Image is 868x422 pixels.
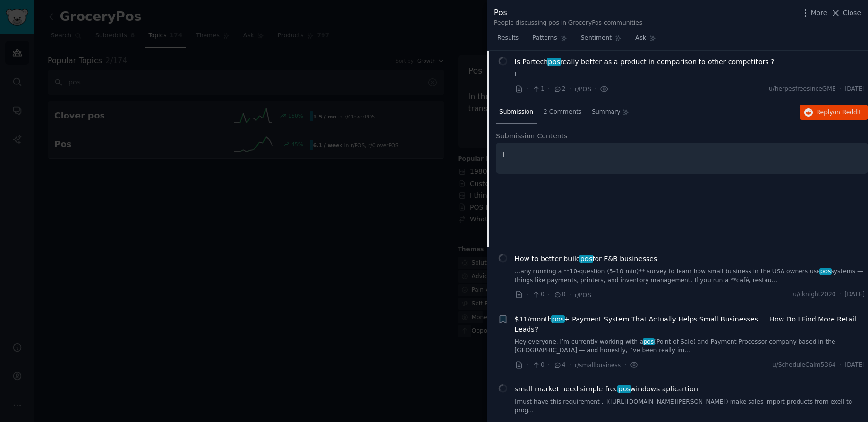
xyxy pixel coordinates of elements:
span: small market need simple free windows aplicartion [515,384,698,394]
span: pos [547,58,561,66]
span: on Reddit [833,109,861,116]
a: Sentiment [578,31,625,51]
span: [DATE] [845,290,865,299]
span: pos [579,255,593,263]
span: 0 [532,361,544,370]
span: Patterns [532,34,557,43]
span: Results [497,34,519,43]
button: More [800,8,828,18]
span: pos [551,315,565,323]
span: u/cknight2020 [793,290,835,299]
span: pos [617,385,631,393]
span: · [624,360,626,370]
a: Patterns [529,31,570,51]
span: · [527,84,528,94]
span: · [569,84,571,94]
span: r/POS [575,292,591,299]
span: Reply [817,108,861,117]
a: $11/monthpos+ Payment System That Actually Helps Small Businesses — How Do I Find More Retail Leads? [515,314,865,335]
span: Submission [499,108,533,117]
span: Submission Contents [496,131,568,141]
span: · [548,360,550,370]
span: [DATE] [845,85,865,94]
a: [must have this requirement . ]([URL][DOMAIN_NAME][PERSON_NAME]) make sales import products from ... [515,398,865,415]
span: Sentiment [581,34,612,43]
a: I [515,70,865,79]
span: Ask [635,34,646,43]
span: · [839,290,841,299]
a: small market need simple freeposwindows aplicartion [515,384,698,394]
div: Pos [494,7,642,19]
span: · [595,84,596,94]
span: How to better build for F&B businesses [515,254,658,264]
span: u/herpesfreesinceGME [769,85,836,94]
span: 2 Comments [544,108,581,117]
span: pos [643,338,655,345]
button: Replyon Reddit [800,105,868,120]
span: · [548,84,550,94]
span: 4 [553,361,565,370]
span: 0 [553,290,565,299]
button: Close [831,8,861,18]
span: r/smallbusiness [575,362,621,369]
span: $11/month + Payment System That Actually Helps Small Businesses — How Do I Find More Retail Leads? [515,314,865,335]
span: 0 [532,290,544,299]
span: r/POS [575,86,591,93]
a: ...any running a **10-question (5–10 min)** survey to learn how small business in the USA owners ... [515,268,865,285]
span: 1 [532,85,544,94]
p: I [503,150,861,160]
span: pos [819,268,832,275]
span: [DATE] [845,361,865,370]
span: · [839,85,841,94]
span: Close [843,8,861,18]
span: Summary [592,108,620,117]
span: Is Partech really better as a product in comparison to other competitors ? [515,57,775,67]
span: · [548,290,550,300]
a: Results [494,31,522,51]
span: · [569,290,571,300]
div: People discussing pos in GroceryPos communities [494,19,642,28]
a: Hey everyone, I’m currently working with apos(Point of Sale) and Payment Processor company based ... [515,338,865,355]
span: · [569,360,571,370]
span: u/ScheduleCalm5364 [772,361,836,370]
span: · [527,290,528,300]
a: Ask [632,31,660,51]
span: 2 [553,85,565,94]
span: · [839,361,841,370]
span: More [811,8,828,18]
span: · [527,360,528,370]
a: Is Partechposreally better as a product in comparison to other competitors ? [515,57,775,67]
a: How to better buildposfor F&B businesses [515,254,658,264]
